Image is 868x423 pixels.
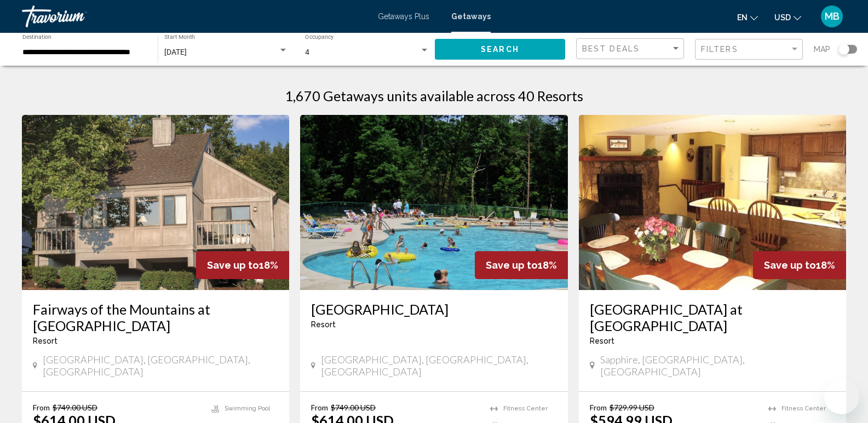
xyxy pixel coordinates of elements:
[818,5,846,28] button: User Menu
[610,403,654,412] span: $729.99 USD
[825,11,840,22] span: MB
[196,251,289,279] div: 18%
[451,12,491,21] a: Getaways
[53,403,97,412] span: $749.00 USD
[590,337,614,345] span: Resort
[753,251,846,279] div: 18%
[701,45,738,54] span: Filters
[321,354,557,378] span: [GEOGRAPHIC_DATA], [GEOGRAPHIC_DATA], [GEOGRAPHIC_DATA]
[300,115,567,290] img: 4305O01X.jpg
[814,42,830,57] span: Map
[311,403,328,412] span: From
[475,251,568,279] div: 18%
[579,115,846,290] img: 3420I01X.jpg
[311,301,556,317] a: [GEOGRAPHIC_DATA]
[305,48,309,56] span: 4
[331,403,376,412] span: $749.00 USD
[33,301,278,334] a: Fairways of the Mountains at [GEOGRAPHIC_DATA]
[285,88,583,104] h1: 1,670 Getaways units available across 40 Resorts
[503,405,548,412] span: Fitness Center
[774,13,791,22] span: USD
[33,337,58,345] span: Resort
[43,354,279,378] span: [GEOGRAPHIC_DATA], [GEOGRAPHIC_DATA], [GEOGRAPHIC_DATA]
[590,301,835,334] a: [GEOGRAPHIC_DATA] at [GEOGRAPHIC_DATA]
[764,259,816,271] span: Save up to
[737,9,758,25] button: Change language
[311,320,336,329] span: Resort
[774,9,801,25] button: Change currency
[486,259,538,271] span: Save up to
[435,39,565,59] button: Search
[582,44,681,54] mat-select: Sort by
[225,405,270,412] span: Swimming Pool
[695,38,803,61] button: Filter
[582,44,640,53] span: Best Deals
[22,115,289,290] img: 0195E01X.jpg
[481,45,519,54] span: Search
[33,403,50,412] span: From
[590,403,607,412] span: From
[824,379,859,414] iframe: Кнопка запуска окна обмена сообщениями
[22,5,367,27] a: Travorium
[781,405,826,412] span: Fitness Center
[207,259,259,271] span: Save up to
[737,13,748,22] span: en
[600,354,835,378] span: Sapphire, [GEOGRAPHIC_DATA], [GEOGRAPHIC_DATA]
[164,48,187,56] span: [DATE]
[378,12,429,21] a: Getaways Plus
